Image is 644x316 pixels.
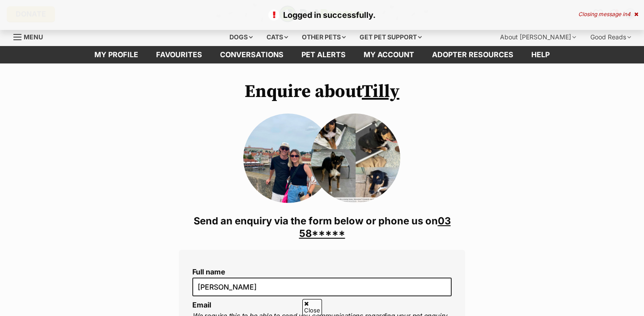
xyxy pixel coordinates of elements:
input: E.g. Jimmy Chew [192,278,452,296]
a: Pet alerts [292,46,355,63]
span: Menu [24,33,43,41]
a: Menu [13,28,49,44]
a: Help [522,46,559,63]
h1: Enquire about [179,81,465,102]
label: Email [192,300,211,309]
a: Favourites [147,46,211,63]
a: Tilly [362,80,399,103]
div: Good Reads [584,28,637,46]
a: conversations [211,46,292,63]
h3: Send an enquiry via the form below or phone us on [179,215,465,240]
div: About [PERSON_NAME] [494,28,582,46]
div: Cats [260,28,294,46]
div: Get pet support [353,28,428,46]
div: Dogs [223,28,259,46]
a: Adopter resources [423,46,522,63]
label: Full name [192,268,452,276]
img: wsovr2ssjhoq5apniqid.jpg [243,114,333,203]
a: My profile [85,46,147,63]
img: Tilly [311,114,400,203]
a: My account [355,46,423,63]
span: Close [302,299,322,315]
div: Other pets [296,28,352,46]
